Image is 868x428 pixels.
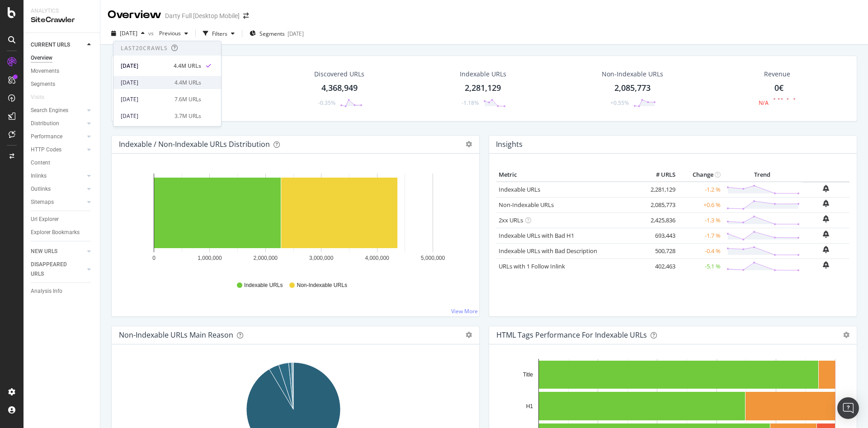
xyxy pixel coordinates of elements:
td: -1.2 % [678,182,723,198]
div: Url Explorer [31,215,59,224]
div: -0.35% [318,99,335,107]
span: 0€ [774,82,783,93]
div: Analysis Info [31,287,62,296]
td: 500,728 [642,243,678,259]
td: 402,463 [642,259,678,274]
div: Analytics [31,7,93,15]
th: Trend [723,168,802,182]
div: DISAPPEARED URLS [31,260,76,279]
div: Search Engines [31,106,68,115]
td: 2,085,773 [642,197,678,212]
div: N/A [759,99,769,107]
div: [DATE] [121,95,169,103]
div: bell-plus [823,230,829,238]
a: Segments [31,80,94,89]
text: 2,000,000 [254,255,278,261]
div: Distribution [31,119,59,128]
td: +0.6 % [678,197,723,212]
td: 693,443 [642,228,678,243]
a: Non-Indexable URLs [499,201,554,209]
div: Outlinks [31,184,51,194]
a: Indexable URLs with Bad H1 [499,231,574,240]
td: -0.4 % [678,243,723,259]
div: bell-plus [823,185,829,192]
div: bell-plus [823,200,829,207]
text: Title [523,372,533,378]
a: URLs with 1 Follow Inlink [499,262,565,270]
a: Indexable URLs with Bad Description [499,247,597,255]
div: Filters [212,30,227,38]
div: Content [31,158,50,168]
div: Discovered URLs [314,70,364,79]
button: [DATE] [108,26,148,41]
div: Last 20 Crawls [121,44,168,52]
div: SiteCrawler [31,15,93,25]
span: 2025 Aug. 31st [120,29,137,37]
div: Domaine: [DOMAIN_NAME] [24,24,102,31]
text: 5,000,000 [421,255,445,261]
a: Inlinks [31,171,85,181]
a: Search Engines [31,106,85,115]
div: gear [843,332,849,338]
th: Change [678,168,723,182]
div: +0.55% [610,99,629,107]
div: [DATE] [121,112,169,120]
div: Visits [31,93,44,102]
a: CURRENT URLS [31,40,85,50]
div: -1.18% [462,99,479,107]
div: Indexable URLs [460,70,506,79]
span: Indexable URLs [244,282,283,289]
div: Indexable / Non-Indexable URLs Distribution [119,140,270,149]
a: Url Explorer [31,215,94,224]
a: Distribution [31,119,85,128]
div: Segments [31,80,55,89]
a: View More [451,307,478,315]
div: Movements [31,66,59,76]
button: Filters [199,26,238,41]
div: 2,085,773 [614,82,651,94]
div: 3.7M URLs [175,112,201,120]
div: 4.4M URLs [175,79,201,87]
text: H1 [526,403,533,409]
td: 2,425,836 [642,212,678,228]
div: 2,281,129 [465,82,501,94]
button: Segments[DATE] [246,26,307,41]
div: bell-plus [823,246,829,253]
div: Performance [31,132,62,141]
a: Indexable URLs [499,185,540,193]
div: [DATE] [121,79,169,87]
div: HTTP Codes [31,145,61,155]
div: v 4.0.25 [25,14,44,22]
div: Non-Indexable URLs Main Reason [119,330,233,339]
div: bell-plus [823,261,829,268]
img: tab_domain_overview_orange.svg [38,52,45,60]
span: Previous [156,29,181,37]
div: arrow-right-arrow-left [243,13,249,19]
td: -1.3 % [678,212,723,228]
div: Inlinks [31,171,47,181]
div: gear [466,332,472,338]
div: NEW URLS [31,247,57,256]
span: Non-Indexable URLs [297,282,347,289]
div: 4.4M URLs [174,62,201,70]
a: NEW URLS [31,247,85,256]
div: bell-plus [823,215,829,222]
div: [DATE] [288,30,304,38]
svg: A chart. [119,168,468,273]
div: Domaine [47,53,70,59]
text: 0 [152,255,156,261]
th: Metric [496,168,642,182]
text: 3,000,000 [309,255,334,261]
div: CURRENT URLS [31,40,70,50]
a: Analysis Info [31,287,94,296]
div: Open Intercom Messenger [837,397,859,419]
div: 4,368,949 [321,82,358,94]
a: DISAPPEARED URLS [31,260,85,279]
a: Performance [31,132,85,141]
div: Darty Full [Desktop Mobile] [165,11,240,20]
td: -1.7 % [678,228,723,243]
span: Revenue [764,70,790,79]
div: gear [466,141,472,147]
a: Sitemaps [31,198,85,207]
div: [DATE] [121,62,168,70]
